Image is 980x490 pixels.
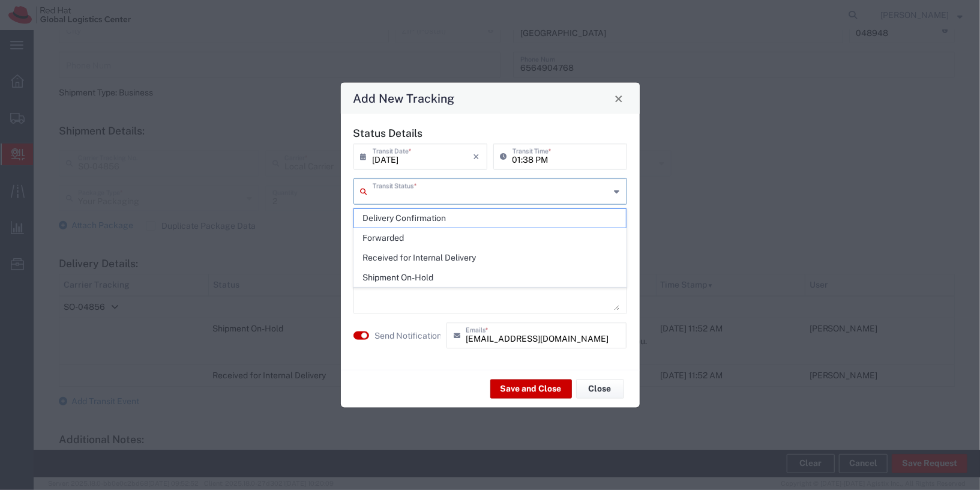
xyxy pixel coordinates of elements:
button: Save and Close [490,379,572,398]
span: Delivery Confirmation [354,209,626,228]
h4: Add New Tracking [353,89,454,107]
span: Forwarded [354,229,626,247]
span: Received for Internal Delivery [354,249,626,267]
agx-label: Send Notification [375,329,440,342]
button: Close [576,379,624,398]
span: Shipment On-Hold [354,268,626,287]
i: × [473,147,480,166]
button: Close [610,90,627,107]
h5: Status Details [353,127,627,139]
label: Send Notification [375,329,442,342]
